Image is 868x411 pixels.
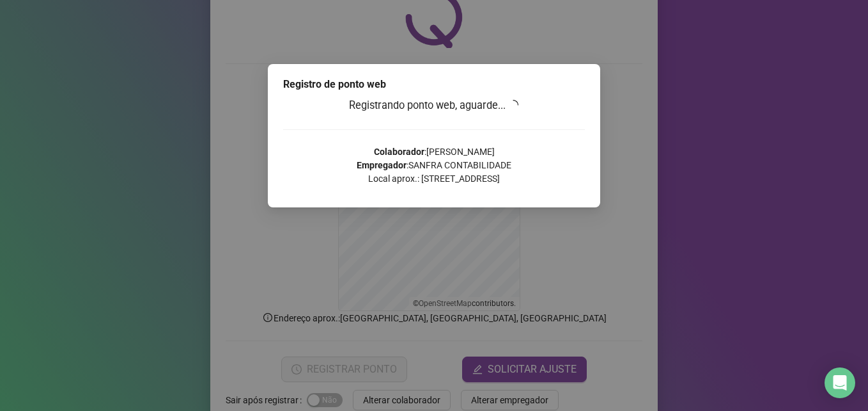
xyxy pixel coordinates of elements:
div: Registro de ponto web [283,77,585,92]
strong: Empregador [357,160,407,170]
div: Open Intercom Messenger [825,367,855,398]
span: loading [508,99,520,111]
p: : [PERSON_NAME] : SANFRA CONTABILIDADE Local aprox.: [STREET_ADDRESS] [283,145,585,186]
strong: Colaborador [374,147,424,157]
h3: Registrando ponto web, aguarde... [283,97,585,114]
